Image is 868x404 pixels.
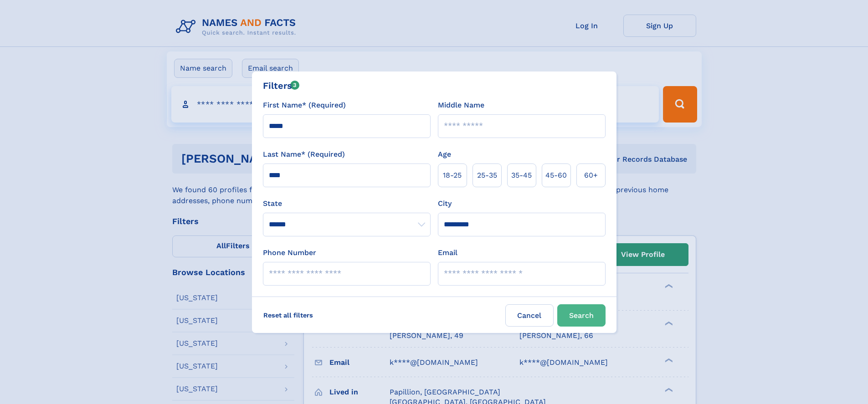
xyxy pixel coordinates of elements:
label: City [438,198,452,209]
label: Last Name* (Required) [263,149,345,160]
label: First Name* (Required) [263,100,346,111]
label: Cancel [505,304,554,327]
button: Search [557,304,606,327]
span: 25‑35 [477,170,497,181]
label: Middle Name [438,100,484,111]
span: 60+ [584,170,598,181]
label: State [263,198,431,209]
span: 18‑25 [443,170,462,181]
label: Age [438,149,451,160]
span: 45‑60 [545,170,567,181]
label: Phone Number [263,247,316,258]
div: Filters [263,79,300,92]
label: Reset all filters [257,304,319,326]
span: 35‑45 [511,170,532,181]
label: Email [438,247,457,258]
